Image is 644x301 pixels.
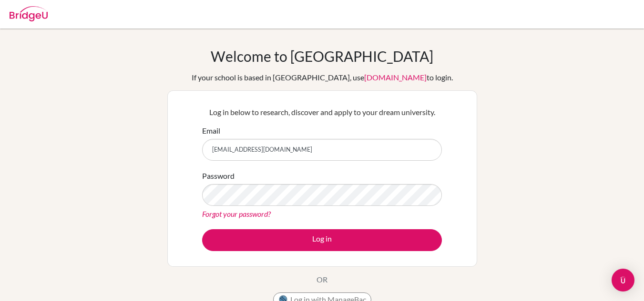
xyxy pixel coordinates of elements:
h1: Welcome to [GEOGRAPHIC_DATA] [211,48,433,65]
p: Log in below to research, discover and apply to your dream university. [202,107,442,118]
label: Password [202,170,235,182]
a: Forgot your password? [202,209,271,218]
button: Log in [202,229,442,251]
p: OR [317,274,327,285]
div: If your school is based in [GEOGRAPHIC_DATA], use to login. [192,72,453,83]
label: Email [202,125,220,136]
a: [DOMAIN_NAME] [364,73,427,82]
div: Open Intercom Messenger [612,269,634,291]
img: Bridge-U [10,6,48,21]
